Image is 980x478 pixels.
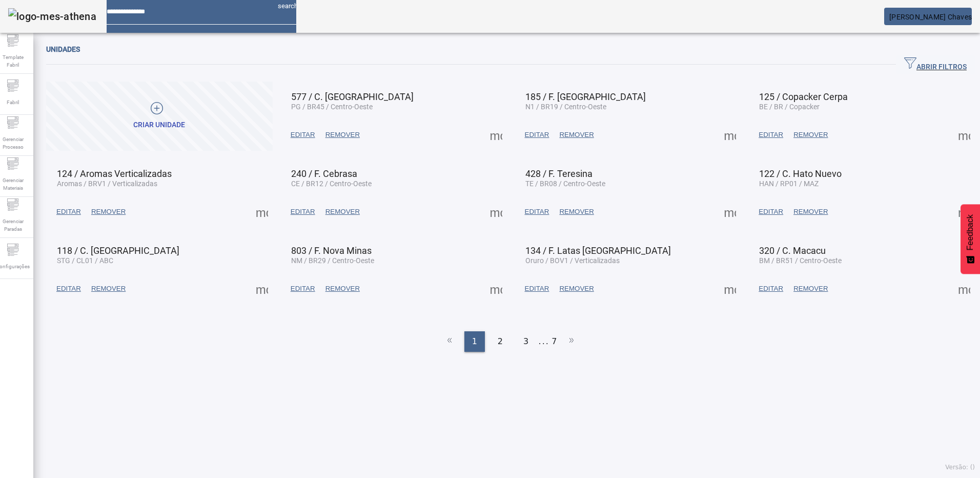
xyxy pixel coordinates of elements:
[320,280,365,298] button: REMOVER
[539,331,549,352] li: ...
[559,207,594,217] span: REMOVER
[525,256,620,265] span: Oruro / BOV1 / Verticalizadas
[721,203,739,221] button: Mais
[523,335,528,348] span: 3
[889,13,972,21] span: [PERSON_NAME] Chaves
[133,120,185,130] div: Criar unidade
[8,8,96,25] img: logo-mes-athena
[253,203,271,221] button: Mais
[721,280,739,298] button: Mais
[320,126,365,144] button: REMOVER
[520,126,555,144] button: EDITAR
[955,203,973,221] button: Mais
[86,203,131,221] button: REMOVER
[955,126,973,144] button: Mais
[945,464,975,471] span: Versão: ()
[552,331,557,352] li: 7
[759,245,826,256] span: 320 / C. Macacu
[525,284,549,294] span: EDITAR
[896,55,975,74] button: ABRIR FILTROS
[291,168,357,179] span: 240 / F. Cebrasa
[559,130,594,140] span: REMOVER
[759,256,842,265] span: BM / BR51 / Centro-Oeste
[759,168,842,179] span: 122 / C. Hato Nuevo
[525,168,593,179] span: 428 / F. Teresina
[759,284,783,294] span: EDITAR
[285,126,320,144] button: EDITAR
[291,180,372,188] span: CE / BR12 / Centro-Oeste
[498,335,503,348] span: 2
[285,203,320,221] button: EDITAR
[753,126,788,144] button: EDITAR
[487,126,505,144] button: Mais
[525,245,671,256] span: 134 / F. Latas [GEOGRAPHIC_DATA]
[487,280,505,298] button: Mais
[525,130,549,140] span: EDITAR
[291,103,373,111] span: PG / BR45 / Centro-Oeste
[325,130,360,140] span: REMOVER
[759,207,783,217] span: EDITAR
[86,280,131,298] button: REMOVER
[955,280,973,298] button: Mais
[51,280,86,298] button: EDITAR
[554,126,599,144] button: REMOVER
[57,245,179,256] span: 118 / C. [GEOGRAPHIC_DATA]
[788,280,833,298] button: REMOVER
[56,284,81,294] span: EDITAR
[57,168,172,179] span: 124 / Aromas Verticalizadas
[554,280,599,298] button: REMOVER
[291,207,315,217] span: EDITAR
[291,130,315,140] span: EDITAR
[46,45,80,53] span: Unidades
[91,284,126,294] span: REMOVER
[291,284,315,294] span: EDITAR
[253,280,271,298] button: Mais
[285,280,320,298] button: EDITAR
[721,126,739,144] button: Mais
[291,91,414,102] span: 577 / C. [GEOGRAPHIC_DATA]
[56,207,81,217] span: EDITAR
[525,207,549,217] span: EDITAR
[559,284,594,294] span: REMOVER
[487,203,505,221] button: Mais
[291,245,372,256] span: 803 / F. Nova Minas
[525,103,606,111] span: N1 / BR19 / Centro-Oeste
[520,203,555,221] button: EDITAR
[759,91,848,102] span: 125 / Copacker Cerpa
[788,126,833,144] button: REMOVER
[291,256,374,265] span: NM / BR29 / Centro-Oeste
[554,203,599,221] button: REMOVER
[57,180,157,188] span: Aromas / BRV1 / Verticalizadas
[793,284,828,294] span: REMOVER
[51,203,86,221] button: EDITAR
[46,82,273,151] button: Criar unidade
[325,207,360,217] span: REMOVER
[961,204,980,274] button: Feedback - Mostrar pesquisa
[4,95,22,109] span: Fabril
[793,130,828,140] span: REMOVER
[759,130,783,140] span: EDITAR
[753,203,788,221] button: EDITAR
[91,207,126,217] span: REMOVER
[320,203,365,221] button: REMOVER
[753,280,788,298] button: EDITAR
[788,203,833,221] button: REMOVER
[793,207,828,217] span: REMOVER
[325,284,360,294] span: REMOVER
[57,256,113,265] span: STG / CL01 / ABC
[525,91,646,102] span: 185 / F. [GEOGRAPHIC_DATA]
[904,57,967,72] span: ABRIR FILTROS
[525,180,605,188] span: TE / BR08 / Centro-Oeste
[520,280,555,298] button: EDITAR
[759,180,819,188] span: HAN / RP01 / MAZ
[759,103,820,111] span: BE / BR / Copacker
[966,214,975,250] span: Feedback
